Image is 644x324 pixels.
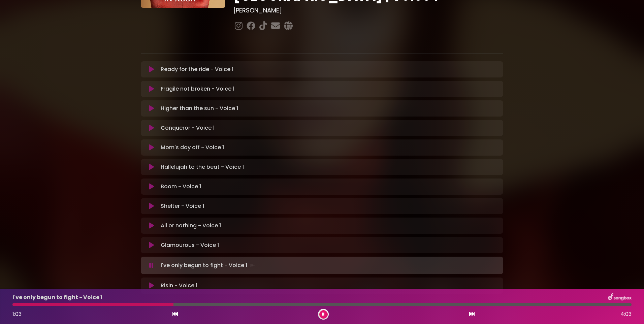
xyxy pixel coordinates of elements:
[161,85,234,93] p: Fragile not broken - Voice 1
[161,222,221,230] p: All or nothing - Voice 1
[161,104,238,112] p: Higher than the sun - Voice 1
[161,65,233,73] p: Ready for the ride - Voice 1
[161,202,204,210] p: Shelter - Voice 1
[161,183,201,191] p: Boom - Voice 1
[12,310,22,318] span: 1:03
[620,310,632,318] span: 4:03
[161,282,197,290] p: Risin - Voice 1
[161,163,244,171] p: Hallelujah to the beat - Voice 1
[161,124,215,132] p: Conqueror - Voice 1
[161,261,257,270] p: I've only begun to fight - Voice 1
[608,293,632,302] img: songbox-logo-white.png
[12,293,102,301] p: I've only begun to fight - Voice 1
[247,261,257,270] img: waveform4.gif
[161,241,219,249] p: Glamourous - Voice 1
[233,7,503,14] h3: [PERSON_NAME]
[161,143,224,152] p: Mom's day off - Voice 1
